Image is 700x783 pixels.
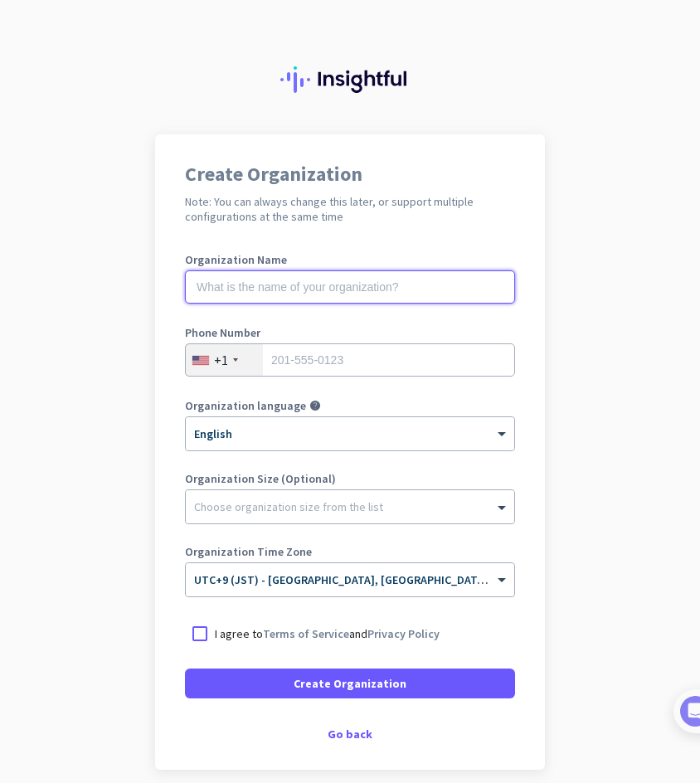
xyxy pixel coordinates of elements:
input: What is the name of your organization? [185,270,515,304]
label: Organization language [185,400,306,411]
label: Organization Time Zone [185,546,515,557]
label: Organization Name [185,254,515,265]
div: +1 [214,352,228,368]
img: Insightful [280,66,420,93]
input: 201-555-0123 [185,343,515,377]
a: Privacy Policy [367,626,440,641]
p: I agree to and [215,625,440,642]
h1: Create Organization [185,164,515,184]
i: help [309,400,321,411]
h2: Note: You can always change this later, or support multiple configurations at the same time [185,194,515,224]
a: Terms of Service [263,626,349,641]
label: Phone Number [185,327,515,338]
span: Create Organization [294,675,406,692]
label: Organization Size (Optional) [185,473,515,484]
button: Create Organization [185,669,515,698]
div: Go back [185,728,515,740]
